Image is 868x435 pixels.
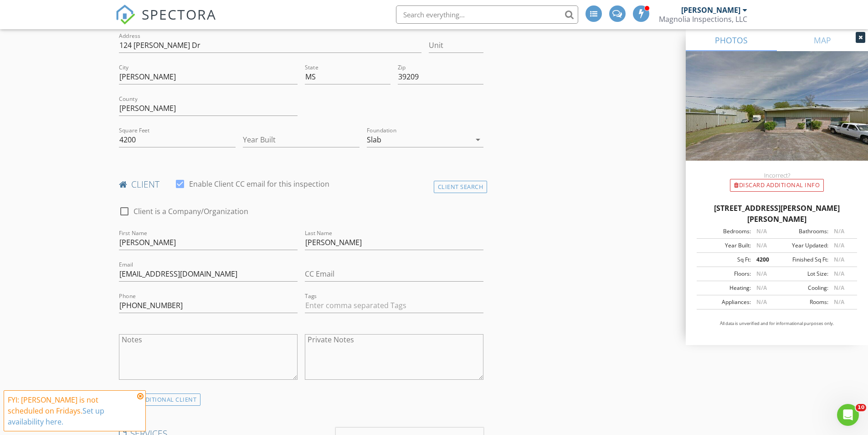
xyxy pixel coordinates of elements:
[751,256,777,264] div: 4200
[777,241,828,250] div: Year Updated:
[697,203,857,225] div: [STREET_ADDRESS][PERSON_NAME][PERSON_NAME]
[434,181,488,193] div: Client Search
[777,284,828,292] div: Cooling:
[699,241,751,250] div: Year Built:
[659,15,747,24] div: Magnolia Inspections, LLC
[730,179,824,192] div: Discard Additional info
[686,172,868,179] div: Incorrect?
[473,134,483,145] i: arrow_drop_down
[115,5,135,25] img: The Best Home Inspection Software - Spectora
[834,298,844,306] span: N/A
[699,270,751,278] div: Floors:
[756,227,767,235] span: N/A
[777,270,828,278] div: Lot Size:
[834,241,844,249] span: N/A
[756,298,767,306] span: N/A
[756,284,767,292] span: N/A
[834,270,844,278] span: N/A
[837,404,859,426] iframe: Intercom live chat
[834,227,844,235] span: N/A
[856,404,866,411] span: 10
[396,5,578,24] input: Search everything...
[686,51,868,183] img: streetview
[681,5,740,15] div: [PERSON_NAME]
[777,29,868,51] a: MAP
[119,393,201,406] div: ADD ADDITIONAL client
[142,5,216,24] span: SPECTORA
[699,298,751,306] div: Appliances:
[134,207,248,216] label: Client is a Company/Organization
[8,394,134,427] div: FYI: [PERSON_NAME] is not scheduled on Fridays.
[756,241,767,249] span: N/A
[777,227,828,236] div: Bathrooms:
[699,284,751,292] div: Heating:
[756,270,767,278] span: N/A
[834,256,844,263] span: N/A
[777,256,828,264] div: Finished Sq Ft:
[367,136,381,144] div: Slab
[699,227,751,236] div: Bedrooms:
[115,12,216,31] a: SPECTORA
[189,179,329,189] label: Enable Client CC email for this inspection
[834,284,844,292] span: N/A
[699,256,751,264] div: Sq Ft:
[119,178,484,190] h4: client
[697,320,857,327] p: All data is unverified and for informational purposes only.
[777,298,828,306] div: Rooms:
[686,29,777,51] a: PHOTOS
